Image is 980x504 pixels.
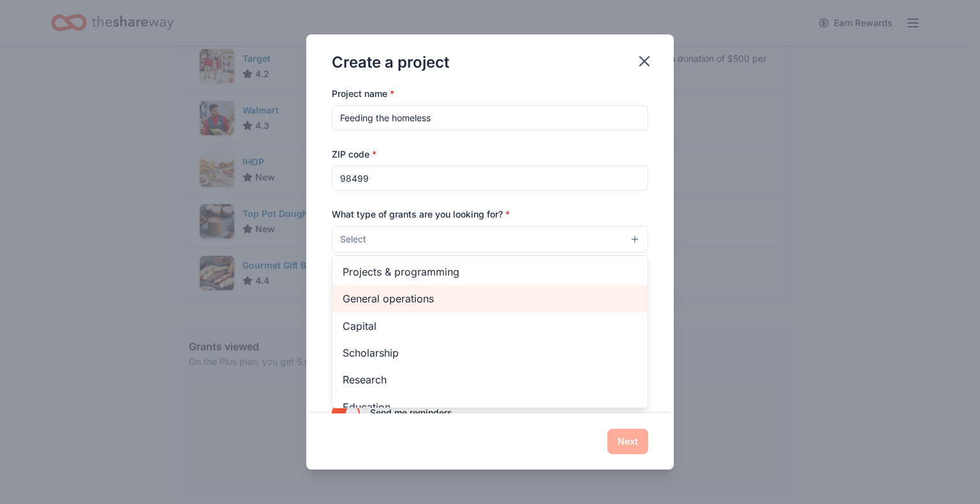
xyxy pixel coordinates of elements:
span: Research [343,371,637,388]
div: Select [332,255,648,408]
span: Capital [343,318,637,334]
span: General operations [343,290,637,307]
span: Education [343,399,637,415]
span: Projects & programming [343,263,637,280]
span: Select [340,232,366,247]
span: Scholarship [343,345,637,361]
button: Select [332,226,648,253]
